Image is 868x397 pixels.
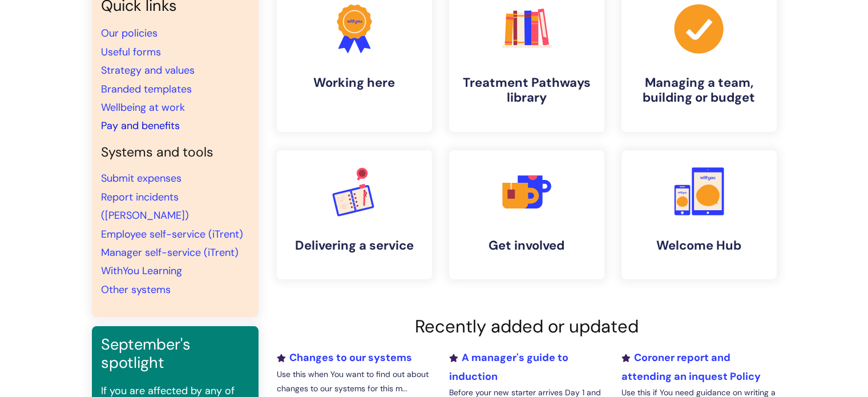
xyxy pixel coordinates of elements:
[101,283,171,296] a: Other systems
[458,75,595,106] h4: Treatment Pathways library
[101,145,249,161] h4: Systems and tools
[277,351,412,364] a: Changes to our systems
[458,238,595,253] h4: Get involved
[621,351,760,383] a: Coroner report and attending an inquest Policy
[631,75,768,106] h4: Managing a team, building or budget
[101,82,192,96] a: Branded templates
[101,45,161,59] a: Useful forms
[277,150,432,279] a: Delivering a service
[101,190,189,222] a: Report incidents ([PERSON_NAME])
[101,246,239,259] a: Manager self-service (iTrent)
[101,227,243,241] a: Employee self-service (iTrent)
[286,238,423,253] h4: Delivering a service
[101,101,185,114] a: Wellbeing at work
[101,171,181,185] a: Submit expenses
[286,75,423,90] h4: Working here
[449,351,568,383] a: A manager's guide to induction
[101,63,195,77] a: Strategy and values
[621,150,777,279] a: Welcome Hub
[101,26,158,40] a: Our policies
[277,367,432,396] p: Use this when You want to find out about changes to our systems for this m...
[101,264,182,278] a: WithYou Learning
[631,238,768,253] h4: Welcome Hub
[277,316,777,337] h2: Recently added or updated
[101,119,180,133] a: Pay and benefits
[101,335,249,372] h3: September's spotlight
[449,150,604,279] a: Get involved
